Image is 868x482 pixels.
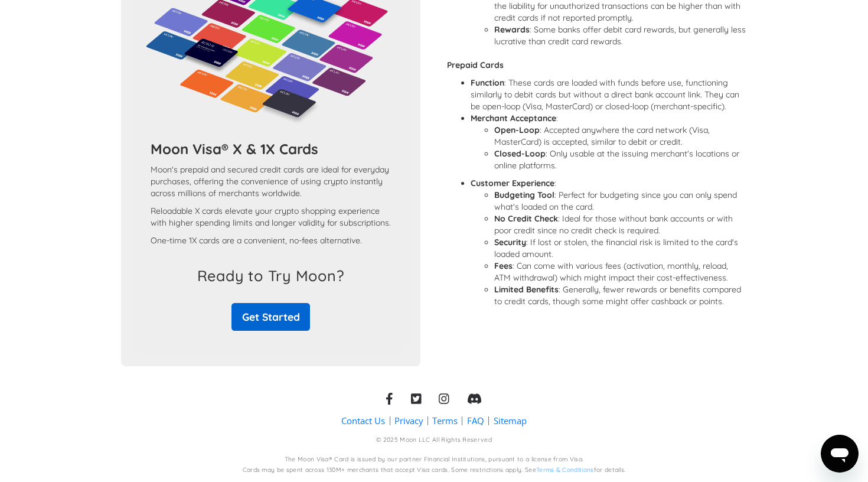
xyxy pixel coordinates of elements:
[494,24,530,35] strong: Rewards
[494,125,540,135] strong: Open-Loop
[494,213,747,236] li: : Ideal for those without bank accounts or with poor credit since no credit check is required.
[494,260,513,271] strong: Fees
[341,415,385,427] a: Contact Us
[494,148,546,159] strong: Closed-Loop
[151,140,391,158] h3: Moon Visa® X & 1X Cards
[151,235,391,246] p: One-time 1X cards are a convenient, no-fees alternative.
[471,112,747,171] li: :
[447,60,504,70] strong: Prepaid Cards
[432,415,458,427] a: Terms
[285,455,584,464] div: The Moon Visa® Card is issued by our partner Financial Institutions, pursuant to a license from V...
[536,466,594,474] a: Terms & Conditions
[151,164,391,199] p: Moon's prepaid and secured credit cards are ideal for everyday purchases, offering the convenienc...
[494,190,554,200] strong: Budgeting Tool
[494,24,747,47] li: : Some banks offer debit card rewards, but generally less lucrative than credit card rewards.
[471,77,504,88] strong: Function
[243,466,626,475] div: Cards may be spent across 130M+ merchants that accept Visa cards. Some restrictions apply. See fo...
[471,113,556,123] strong: Merchant Acceptance
[494,189,747,213] li: : Perfect for budgeting since you can only spend what's loaded on the card.
[494,213,558,224] strong: No Credit Check
[471,177,747,307] li: :
[376,436,492,445] div: © 2025 Moon LLC All Rights Reserved
[494,237,526,247] strong: Security
[494,124,747,148] li: : Accepted anywhere the card network (Visa, MasterCard) is accepted, similar to debit or credit.
[197,267,345,285] h3: Ready to Try Moon?
[151,205,391,229] p: Reloadable X cards elevate your crypto shopping experience with higher spending limits and longer...
[494,236,747,260] li: : If lost or stolen, the financial risk is limited to the card's loaded amount.
[231,303,310,331] a: Get Started
[394,415,423,427] a: Privacy
[447,319,747,331] p: ‍
[494,284,747,307] li: : Generally, fewer rewards or benefits compared to credit cards, though some might offer cashback...
[494,148,747,171] li: : Only usable at the issuing merchant's locations or online platforms.
[471,178,554,188] strong: Customer Experience
[467,415,484,427] a: FAQ
[471,77,747,112] li: : These cards are loaded with funds before use, functioning similarly to debit cards but without ...
[494,284,559,295] strong: Limited Benefits
[494,260,747,284] li: : Can come with various fees (activation, monthly, reload, ATM withdrawal) which might impact the...
[494,415,527,427] a: Sitemap
[821,435,859,473] iframe: Knap til at åbne messaging-vindue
